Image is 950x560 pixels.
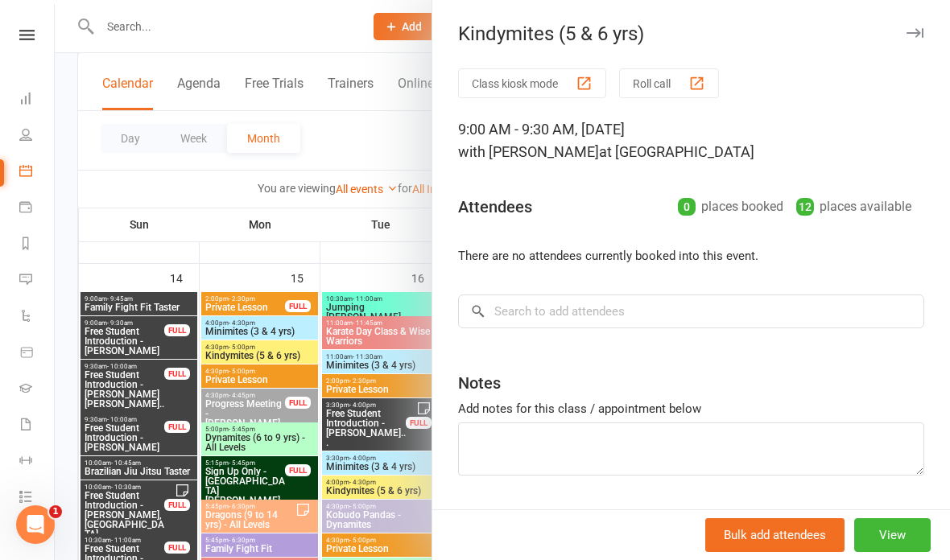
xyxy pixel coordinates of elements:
[19,118,56,154] a: People
[599,143,754,160] span: at [GEOGRAPHIC_DATA]
[19,336,56,372] a: Product Sales
[619,68,719,98] button: Roll call
[796,198,814,216] div: 12
[796,196,911,218] div: places available
[49,505,62,518] span: 1
[432,23,950,45] div: Kindymites (5 & 6 yrs)
[705,518,845,552] button: Bulk add attendees
[678,196,783,218] div: places booked
[19,154,56,191] a: Calendar
[678,198,696,216] div: 0
[19,191,56,227] a: Payments
[458,294,924,328] input: Search to add attendees
[458,196,532,218] div: Attendees
[458,372,501,394] div: Notes
[19,82,56,118] a: Dashboard
[458,68,606,98] button: Class kiosk mode
[16,505,55,544] iframe: Intercom live chat
[458,246,924,266] li: There are no attendees currently booked into this event.
[458,143,599,160] span: with [PERSON_NAME]
[458,118,924,163] div: 9:00 AM - 9:30 AM, [DATE]
[854,518,931,552] button: View
[19,227,56,263] a: Reports
[458,399,924,418] div: Add notes for this class / appointment below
